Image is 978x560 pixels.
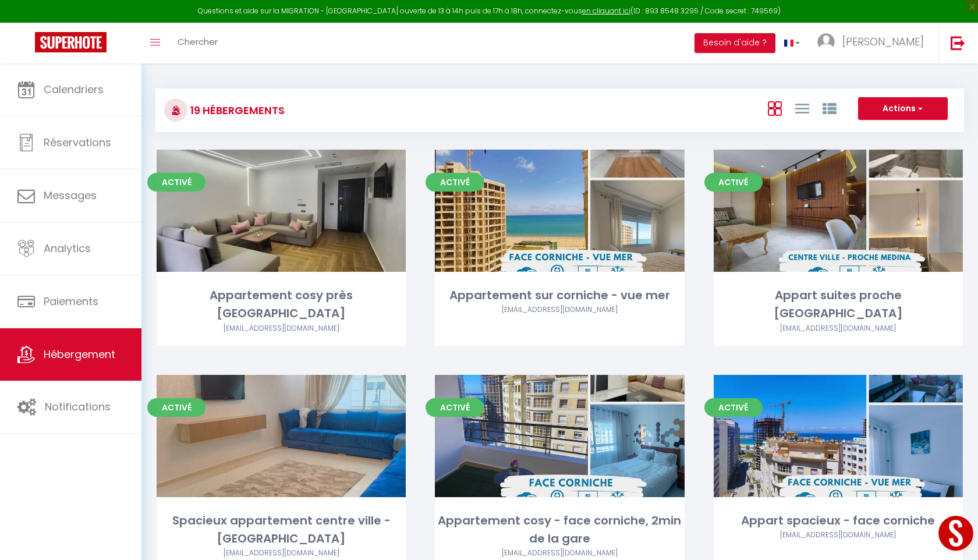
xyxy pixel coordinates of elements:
[803,424,873,448] a: Editer
[768,98,782,118] a: Vue en Box
[435,286,684,304] div: Appartement sur corniche - vue mer
[44,294,98,309] span: Paiements
[823,98,837,118] a: Vue par Groupe
[714,512,963,530] div: Appart spacieux - face corniche
[714,530,963,541] div: Airbnb
[44,347,115,361] span: Hébergement
[929,511,978,560] iframe: LiveChat chat widget
[44,188,97,203] span: Messages
[45,399,111,414] span: Notifications
[187,97,285,123] h3: 19 Hébergements
[714,286,963,323] div: Appart suites proche [GEOGRAPHIC_DATA]
[704,398,763,417] span: Activé
[951,36,965,50] img: logout
[169,23,226,63] a: Chercher
[147,173,205,192] span: Activé
[44,135,111,150] span: Réservations
[582,6,630,16] a: en cliquant ici
[157,286,406,323] div: Appartement cosy près [GEOGRAPHIC_DATA]
[426,173,484,192] span: Activé
[525,199,594,222] a: Editer
[803,199,873,222] a: Editer
[842,34,924,49] span: [PERSON_NAME]
[435,304,684,316] div: Airbnb
[157,323,406,334] div: Airbnb
[157,512,406,548] div: Spacieux appartement centre ville - [GEOGRAPHIC_DATA]
[426,398,484,417] span: Activé
[157,548,406,559] div: Airbnb
[525,424,594,448] a: Editer
[714,323,963,334] div: Airbnb
[246,424,316,448] a: Editer
[795,98,809,118] a: Vue en Liste
[246,199,316,222] a: Editer
[858,97,948,120] button: Actions
[35,32,107,52] img: Super Booking
[435,512,684,548] div: Appartement cosy - face corniche, 2min de la gare
[44,82,104,97] span: Calendriers
[817,33,835,51] img: ...
[147,398,205,417] span: Activé
[704,173,763,192] span: Activé
[44,241,91,256] span: Analytics
[809,23,938,63] a: ... [PERSON_NAME]
[178,36,218,48] span: Chercher
[694,33,775,53] button: Besoin d'aide ?
[435,548,684,559] div: Airbnb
